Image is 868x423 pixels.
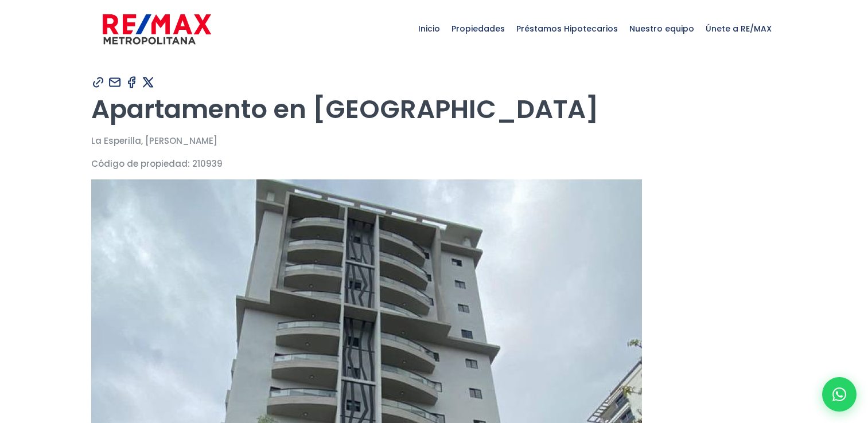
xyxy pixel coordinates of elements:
[511,11,624,46] span: Préstamos Hipotecarios
[91,134,777,148] p: La Esperilla, [PERSON_NAME]
[103,12,211,46] img: remax-metropolitana-logo
[124,75,139,89] img: Compartir
[192,158,223,170] span: 210939
[412,11,446,46] span: Inicio
[624,11,700,46] span: Nuestro equipo
[108,75,122,89] img: Compartir
[91,75,106,89] img: Compartir
[700,11,777,46] span: Únete a RE/MAX
[446,11,511,46] span: Propiedades
[141,75,155,89] img: Compartir
[91,158,190,170] span: Código de propiedad:
[91,93,777,125] h1: Apartamento en [GEOGRAPHIC_DATA]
